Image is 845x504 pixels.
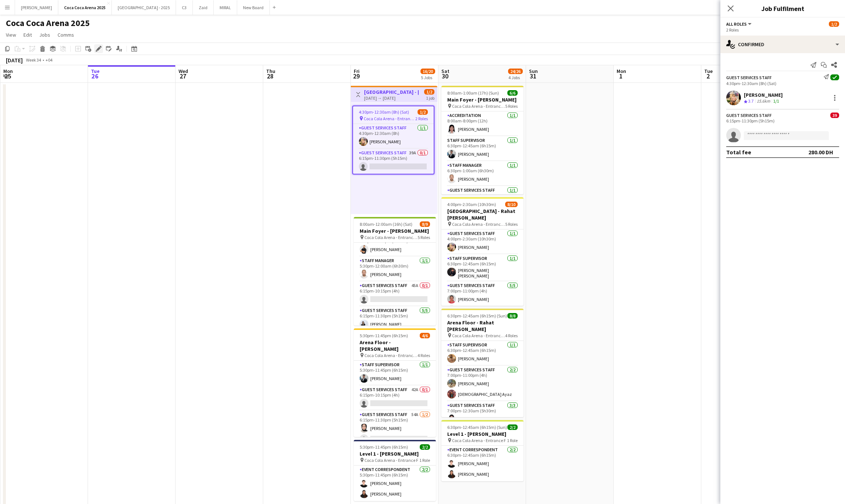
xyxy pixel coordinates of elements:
[354,228,436,234] h3: Main Foyer - [PERSON_NAME]
[354,217,436,325] app-job-card: 8:00am-12:00am (16h) (Sat)8/9Main Foyer - [PERSON_NAME] Coca Cola Arena - Entrance F5 Roles8:00am...
[726,81,839,86] div: 4:30pm-12:30am (8h) (Sat)
[354,386,436,411] app-card-role: Guest Services Staff42A0/16:15pm-10:15pm (4h)
[441,68,449,74] span: Sat
[360,221,412,227] span: 8:00am-12:00am (16h) (Sat)
[505,221,518,227] span: 5 Roles
[177,72,188,80] span: 27
[36,30,53,40] a: Jobs
[364,89,419,95] h3: [GEOGRAPHIC_DATA] - [PERSON_NAME]
[704,68,713,74] span: Tue
[364,116,415,121] span: Coca Cola Arena - Entrance F
[419,457,430,463] span: 1 Role
[441,136,523,161] app-card-role: Staff Supervisor1/16:30pm-12:45am (6h15m)[PERSON_NAME]
[360,444,408,450] span: 5:30pm-11:45pm (6h15m)
[617,68,626,74] span: Mon
[441,319,523,332] h3: Arena Floor - Rahat [PERSON_NAME]
[528,72,538,80] span: 31
[726,113,772,118] div: Guest Services Staff
[720,4,845,13] h3: Job Fulfilment
[39,32,50,38] span: Jobs
[58,32,74,38] span: Comms
[508,69,523,74] span: 24/26
[507,313,518,319] span: 8/8
[21,30,35,40] a: Edit
[352,106,434,174] app-job-card: 4:30pm-12:30am (8h) (Sat)1/2 Coca Cola Arena - Entrance F2 RolesGuest Services Staff1/14:30pm-12:...
[266,68,275,74] span: Thu
[354,411,436,446] app-card-role: Guest Services Staff54A1/26:15pm-11:30pm (5h15m)[PERSON_NAME]
[418,109,428,115] span: 1/2
[15,0,58,15] button: [PERSON_NAME]
[507,424,518,430] span: 2/2
[703,72,713,80] span: 2
[508,75,522,80] div: 4 Jobs
[45,57,52,63] div: +04
[354,328,436,437] div: 5:30pm-11:45pm (6h15m)4/6Arena Floor - [PERSON_NAME] Coca Cola Arena - Entrance F4 RolesStaff Sup...
[748,98,754,104] span: 3.7
[726,27,839,33] div: 2 Roles
[418,353,430,358] span: 4 Roles
[507,90,518,96] span: 6/6
[447,424,507,430] span: 6:30pm-12:45am (6h15m) (Sun)
[354,361,436,386] app-card-role: Staff Supervisor1/15:30pm-11:45pm (6h15m)[PERSON_NAME]
[452,221,505,227] span: Coca Cola Arena - Entrance F
[441,431,523,437] h3: Level 1 - [PERSON_NAME]
[354,257,436,282] app-card-role: Staff Manager1/15:30pm-12:00am (6h30m)[PERSON_NAME]
[441,208,523,221] h3: [GEOGRAPHIC_DATA] - Rahat [PERSON_NAME]
[441,96,523,103] h3: Main Foyer - [PERSON_NAME]
[237,0,270,15] button: New Board
[2,72,13,80] span: 25
[447,90,499,96] span: 8:00am-1:00am (17h) (Sun)
[726,118,839,124] div: 6:15pm-11:30pm (5h15m)
[773,98,779,104] app-skills-label: 1/1
[354,440,436,501] app-job-card: 5:30pm-11:45pm (6h15m)2/2Level 1 - [PERSON_NAME] Coca Cola Arena - Entrance F1 RoleEvent Correspo...
[755,98,772,104] div: 15.6km
[452,333,505,338] span: Coca Cola Arena - Entrance F
[726,75,772,80] div: Guest Services Staff
[529,68,538,74] span: Sun
[441,186,523,211] app-card-role: Guest Services Staff1/17:00pm-11:00pm (4h)
[424,89,434,95] span: 1/2
[452,438,506,443] span: Coca Cola Arena - Entrance F
[6,56,23,64] div: [DATE]
[24,57,43,63] span: Week 34
[353,72,360,80] span: 29
[441,420,523,481] app-job-card: 6:30pm-12:45am (6h15m) (Sun)2/2Level 1 - [PERSON_NAME] Coca Cola Arena - Entrance F1 RoleEvent Co...
[179,68,188,74] span: Wed
[726,148,751,156] div: Total fee
[829,21,839,27] span: 1/2
[726,21,753,27] button: All roles
[441,282,523,351] app-card-role: Guest Services Staff5/57:00pm-11:00pm (4h)[PERSON_NAME][PERSON_NAME] El [PERSON_NAME]
[3,30,19,40] a: View
[354,282,436,306] app-card-role: Guest Services Staff45A0/16:15pm-10:15pm (4h)
[420,444,430,450] span: 2/2
[415,116,428,121] span: 2 Roles
[90,72,100,80] span: 26
[830,113,839,118] span: 39
[6,32,16,38] span: View
[426,95,434,101] div: 1 job
[441,197,523,306] div: 4:00pm-2:30am (10h30m) (Sun)8/10[GEOGRAPHIC_DATA] - Rahat [PERSON_NAME] Coca Cola Arena - Entranc...
[364,235,418,240] span: Coca Cola Arena - Entrance F
[441,254,523,282] app-card-role: Staff Supervisor1/16:30pm-12:45am (6h15m)[PERSON_NAME] [PERSON_NAME]
[354,450,436,457] h3: Level 1 - [PERSON_NAME]
[420,221,430,227] span: 8/9
[55,30,77,40] a: Comms
[441,366,523,401] app-card-role: Guest Services Staff2/27:00pm-11:00pm (4h)[PERSON_NAME][DEMOGRAPHIC_DATA] Ayaz
[441,309,523,417] app-job-card: 6:30pm-12:45am (6h15m) (Sun)8/8Arena Floor - Rahat [PERSON_NAME] Coca Cola Arena - Entrance F4 Ro...
[354,232,436,257] app-card-role: Staff Supervisor1/15:30pm-11:45pm (6h15m)[PERSON_NAME]
[505,103,518,109] span: 5 Roles
[364,95,419,101] div: [DATE] → [DATE]
[440,72,449,80] span: 30
[441,446,523,481] app-card-role: Event Correspondent2/26:30pm-12:45am (6h15m)[PERSON_NAME][PERSON_NAME]
[744,92,783,98] div: [PERSON_NAME]
[364,353,418,358] span: Coca Cola Arena - Entrance F
[420,69,435,74] span: 16/20
[354,68,360,74] span: Fri
[193,0,214,15] button: Zaid
[505,333,518,338] span: 4 Roles
[176,0,193,15] button: C3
